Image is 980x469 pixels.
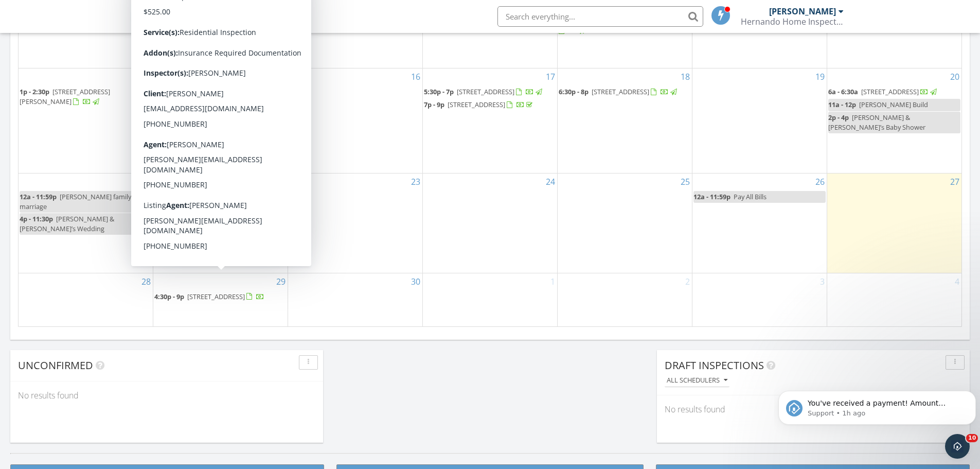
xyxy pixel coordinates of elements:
[424,100,534,109] a: 7p - 9p [STREET_ADDRESS]
[557,173,692,273] td: Go to September 25, 2025
[813,68,827,85] a: Go to September 19, 2025
[827,68,961,173] td: Go to September 20, 2025
[559,87,589,96] span: 6:30p - 8p
[424,100,444,109] span: 7p - 9p
[20,192,131,211] span: [PERSON_NAME] family marriage
[130,14,244,36] a: SPECTORA
[828,100,856,109] span: 11a - 12p
[33,40,189,49] p: Message from Support, sent 1h ago
[288,273,423,326] td: Go to September 30, 2025
[20,214,53,223] span: 4p - 11:30p
[10,381,323,409] div: No results found
[774,369,980,441] iframe: Intercom notifications message
[160,5,244,27] span: SPECTORA
[692,273,827,326] td: Go to October 3, 2025
[274,68,288,85] a: Go to September 15, 2025
[734,192,767,201] span: Pay All Bills
[424,99,556,111] a: 7p - 9p [STREET_ADDRESS]
[679,68,692,85] a: Go to September 18, 2025
[813,173,827,190] a: Go to September 26, 2025
[859,100,928,109] span: [PERSON_NAME] Build
[679,173,692,190] a: Go to September 25, 2025
[692,173,827,273] td: Go to September 26, 2025
[828,113,925,132] span: [PERSON_NAME] & [PERSON_NAME]’s Baby Shower
[154,292,184,301] span: 4:30p - 9p
[20,192,57,201] span: 12a - 11:59p
[274,273,288,290] a: Go to September 29, 2025
[559,86,691,98] a: 6:30p - 8p [STREET_ADDRESS]
[20,214,114,233] span: [PERSON_NAME] & [PERSON_NAME]’s Wedding
[18,358,93,372] span: Unconfirmed
[827,173,961,273] td: Go to September 27, 2025
[424,87,454,96] span: 5:30p - 7p
[953,273,961,290] a: Go to October 4, 2025
[274,173,288,190] a: Go to September 22, 2025
[139,173,153,190] a: Go to September 21, 2025
[457,87,514,96] span: [STREET_ADDRESS]
[19,173,153,273] td: Go to September 21, 2025
[409,173,422,190] a: Go to September 23, 2025
[657,395,970,423] div: No results found
[423,273,558,326] td: Go to October 1, 2025
[139,273,153,290] a: Go to September 28, 2025
[692,68,827,173] td: Go to September 19, 2025
[497,6,703,27] input: Search everything...
[288,173,423,273] td: Go to September 23, 2025
[966,434,978,442] span: 10
[19,68,153,173] td: Go to September 14, 2025
[154,292,264,301] a: 4:30p - 9p [STREET_ADDRESS]
[153,273,288,326] td: Go to September 29, 2025
[683,273,692,290] a: Go to October 2, 2025
[828,87,938,96] a: 6a - 6:30a [STREET_ADDRESS]
[741,16,844,27] div: Hernando Home Inspector
[861,87,919,96] span: [STREET_ADDRESS]
[667,377,727,384] div: All schedulers
[448,100,505,109] span: [STREET_ADDRESS]
[559,6,663,35] a: 5:30p - 10:30p [STREET_ADDRESS][PERSON_NAME][PERSON_NAME]
[544,68,557,85] a: Go to September 17, 2025
[139,68,153,85] a: Go to September 14, 2025
[557,68,692,173] td: Go to September 18, 2025
[769,6,836,16] div: [PERSON_NAME]
[154,291,287,303] a: 4:30p - 9p [STREET_ADDRESS]
[409,68,422,85] a: Go to September 16, 2025
[33,30,184,141] span: You've received a payment! Amount $525.00 Fee $14.74 Net $510.26 Transaction # pi_3SBzg2K7snlDGpR...
[153,68,288,173] td: Go to September 15, 2025
[557,273,692,326] td: Go to October 2, 2025
[423,68,558,173] td: Go to September 17, 2025
[424,87,544,96] a: 5:30p - 7p [STREET_ADDRESS]
[592,87,649,96] span: [STREET_ADDRESS]
[827,273,961,326] td: Go to October 4, 2025
[130,5,153,28] img: The Best Home Inspection Software - Spectora
[20,87,49,96] span: 1p - 2:30p
[20,86,152,108] a: 1p - 2:30p [STREET_ADDRESS][PERSON_NAME]
[665,374,729,388] button: All schedulers
[828,113,849,122] span: 2p - 4p
[423,173,558,273] td: Go to September 24, 2025
[693,192,730,201] span: 12a - 11:59p
[828,87,858,96] span: 6a - 6:30a
[424,86,556,98] a: 5:30p - 7p [STREET_ADDRESS]
[20,87,110,106] span: [STREET_ADDRESS][PERSON_NAME]
[948,173,961,190] a: Go to September 27, 2025
[20,87,110,106] a: 1p - 2:30p [STREET_ADDRESS][PERSON_NAME]
[818,273,827,290] a: Go to October 3, 2025
[948,68,961,85] a: Go to September 20, 2025
[828,86,960,98] a: 6a - 6:30a [STREET_ADDRESS]
[288,68,423,173] td: Go to September 16, 2025
[409,273,422,290] a: Go to September 30, 2025
[665,358,764,372] span: Draft Inspections
[945,434,970,459] iframe: Intercom live chat
[19,273,153,326] td: Go to September 28, 2025
[548,273,557,290] a: Go to October 1, 2025
[559,87,679,96] a: 6:30p - 8p [STREET_ADDRESS]
[544,173,557,190] a: Go to September 24, 2025
[153,173,288,273] td: Go to September 22, 2025
[187,292,245,301] span: [STREET_ADDRESS]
